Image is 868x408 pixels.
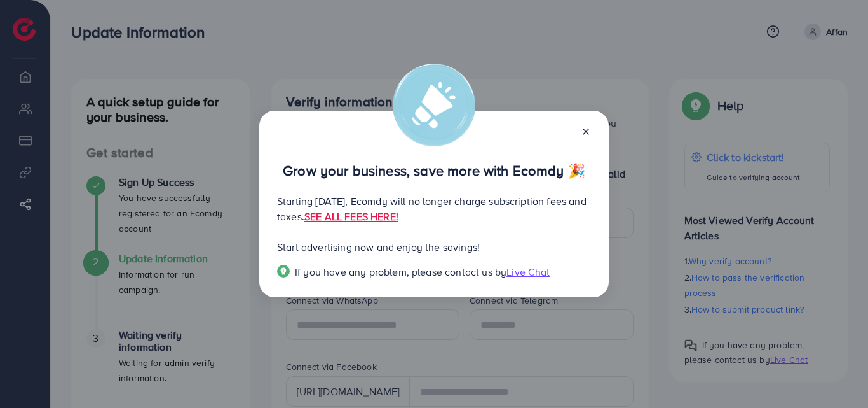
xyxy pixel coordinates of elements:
p: Starting [DATE], Ecomdy will no longer charge subscription fees and taxes. [277,193,591,224]
span: Live Chat [506,265,550,279]
img: alert [393,64,475,146]
img: Popup guide [277,265,290,278]
span: If you have any problem, please contact us by [295,265,506,279]
p: Start advertising now and enjoy the savings! [277,239,591,255]
p: Grow your business, save more with Ecomdy 🎉 [277,163,591,178]
a: SEE ALL FEES HERE! [304,209,398,223]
